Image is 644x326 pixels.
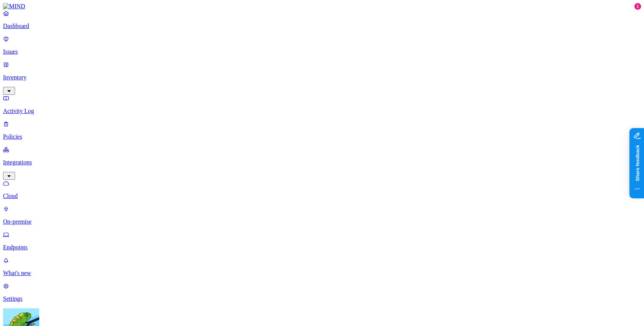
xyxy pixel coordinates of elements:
[3,108,641,114] p: Activity Log
[3,61,641,94] a: Inventory
[3,3,641,10] a: MIND
[3,121,641,140] a: Policies
[3,74,641,81] p: Inventory
[3,231,641,251] a: Endpoints
[3,283,641,302] a: Settings
[3,133,641,140] p: Policies
[3,180,641,199] a: Cloud
[3,244,641,251] p: Endpoints
[634,3,641,10] div: 1
[3,146,641,179] a: Integrations
[3,205,641,225] a: On-premise
[3,3,25,10] img: MIND
[3,257,641,277] a: What's new
[3,295,641,302] p: Settings
[3,48,641,55] p: Issues
[3,159,641,166] p: Integrations
[3,95,641,114] a: Activity Log
[3,23,641,29] p: Dashboard
[3,218,641,225] p: On-premise
[3,270,641,277] p: What's new
[3,193,641,199] p: Cloud
[3,36,641,55] a: Issues
[3,10,641,29] a: Dashboard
